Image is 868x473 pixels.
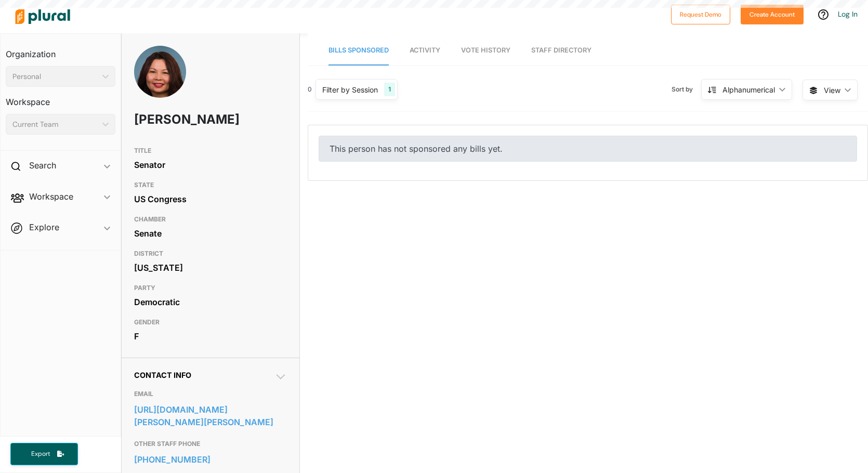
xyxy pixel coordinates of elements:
[322,84,378,95] div: Filter by Session
[134,226,287,241] div: Senate
[134,157,287,173] div: Senator
[24,450,57,458] span: Export
[134,191,287,207] div: US Congress
[134,260,287,275] div: [US_STATE]
[134,294,287,310] div: Democratic
[410,36,440,65] a: Activity
[12,71,98,82] div: Personal
[134,213,287,226] h3: CHAMBER
[328,36,389,65] a: Bills Sponsored
[134,316,287,329] h3: GENDER
[461,36,510,65] a: Vote History
[672,85,701,94] span: Sort by
[134,179,287,191] h3: STATE
[134,388,287,400] h3: EMAIL
[6,87,115,110] h3: Workspace
[319,136,857,162] div: This person has not sponsored any bills yet.
[134,247,287,260] h3: DISTRICT
[531,36,591,65] a: Staff Directory
[328,46,389,54] span: Bills Sponsored
[6,39,115,62] h3: Organization
[134,144,287,157] h3: TITLE
[29,160,56,171] h2: Search
[134,46,186,109] img: Headshot of Tammy Duckworth
[838,9,858,19] a: Log In
[134,452,287,467] a: [PHONE_NUMBER]
[134,282,287,294] h3: PARTY
[741,5,804,24] button: Create Account
[134,402,287,430] a: [URL][DOMAIN_NAME][PERSON_NAME][PERSON_NAME]
[134,329,287,344] div: F
[10,443,78,465] button: Export
[671,8,730,19] a: Request Demo
[741,8,804,19] a: Create Account
[824,85,840,96] span: View
[410,46,440,54] span: Activity
[134,104,226,135] h1: [PERSON_NAME]
[134,438,287,450] h3: OTHER STAFF PHONE
[12,119,98,130] div: Current Team
[671,5,730,24] button: Request Demo
[722,84,775,95] div: Alphanumerical
[461,46,510,54] span: Vote History
[134,371,191,379] span: Contact Info
[384,83,395,96] div: 1
[308,85,312,94] div: 0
